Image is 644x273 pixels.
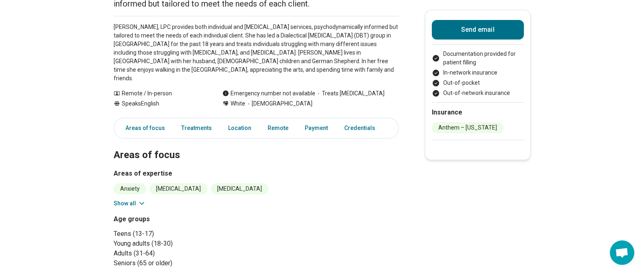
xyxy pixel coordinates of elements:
a: Remote [263,120,293,136]
span: [DEMOGRAPHIC_DATA] [245,99,312,108]
p: [PERSON_NAME], LPC provides both individual and [MEDICAL_DATA] services, psychodynamically inform... [114,23,399,83]
div: Open chat [610,240,634,265]
a: Treatments [176,120,217,136]
h3: Age groups [114,214,253,224]
a: Location [223,120,256,136]
div: Remote / In-person [114,89,206,98]
div: Speaks English [114,99,206,108]
a: Areas of focus [116,120,170,136]
li: [MEDICAL_DATA] [149,183,207,194]
a: Payment [300,120,333,136]
ul: Payment options [432,50,524,97]
a: Credentials [339,120,385,136]
li: Anxiety [114,183,146,194]
li: Documentation provided for patient filling [432,50,524,67]
li: Out-of-pocket [432,79,524,87]
li: Young adults (18-30) [114,239,253,249]
h2: Areas of focus [114,129,399,162]
li: In-network insurance [432,68,524,77]
li: Teens (13-17) [114,229,253,239]
span: Treats [MEDICAL_DATA] [315,89,385,98]
h2: Insurance [432,108,524,117]
span: White [231,99,245,108]
div: Emergency number not available [222,89,315,98]
li: Out-of-network insurance [432,89,524,97]
li: Seniors (65 or older) [114,258,253,268]
li: Anthem – [US_STATE] [432,122,503,133]
button: Show all [114,199,146,208]
li: Adults (31-64) [114,249,253,258]
h3: Areas of expertise [114,169,399,178]
li: [MEDICAL_DATA] [211,183,268,194]
button: Send email [432,20,524,40]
